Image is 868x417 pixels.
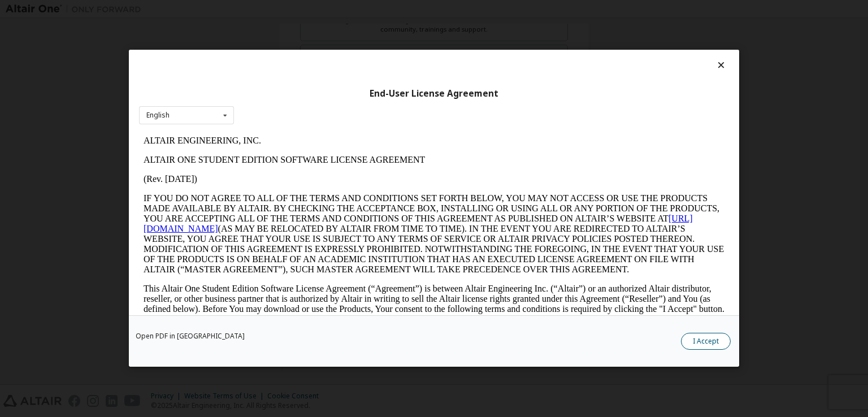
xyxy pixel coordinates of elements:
[136,333,245,340] a: Open PDF in [GEOGRAPHIC_DATA]
[139,88,729,99] div: End-User License Agreement
[681,333,731,350] button: I Accept
[5,24,585,34] p: ALTAIR ONE STUDENT EDITION SOFTWARE LICENSE AGREEMENT
[146,112,170,119] div: English
[5,5,585,15] p: ALTAIR ENGINEERING, INC.
[5,82,554,102] a: [URL][DOMAIN_NAME]
[5,153,585,193] p: This Altair One Student Edition Software License Agreement (“Agreement”) is between Altair Engine...
[5,43,585,53] p: (Rev. [DATE])
[5,62,585,144] p: IF YOU DO NOT AGREE TO ALL OF THE TERMS AND CONDITIONS SET FORTH BELOW, YOU MAY NOT ACCESS OR USE...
